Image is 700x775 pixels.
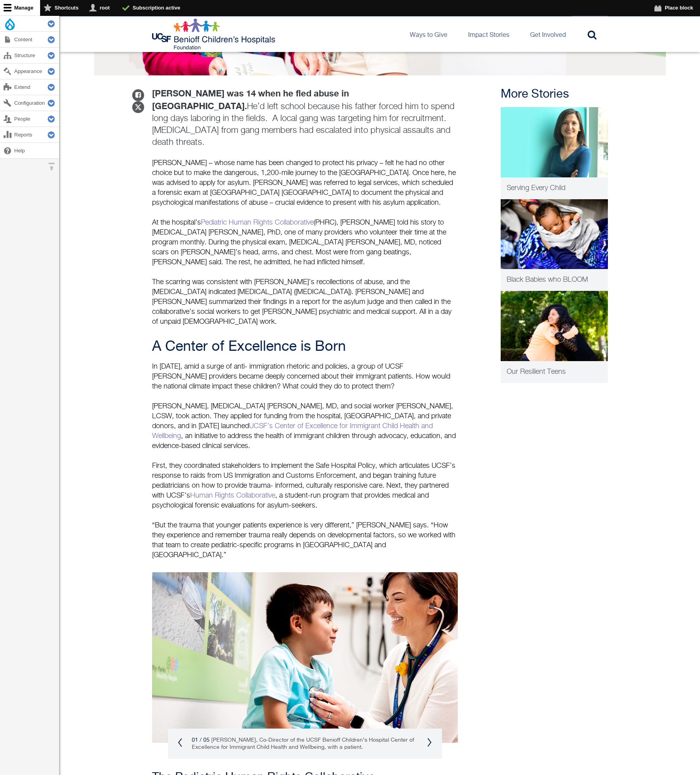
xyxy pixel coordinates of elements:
[192,737,210,743] span: 01 / 05
[507,368,566,375] span: Our Resilient Teens
[501,107,608,199] a: Health Equity Dr. Narin Zoor Serving Every Child
[501,291,608,361] img: Resilient Teens
[501,107,608,177] img: Dr. Narin Zoor
[152,362,458,392] p: In [DATE], amid a surge of anti- immigration rhetoric and policies, a group of UCSF [PERSON_NAME]...
[507,185,565,192] span: Serving Every Child
[501,291,608,383] a: Health Equity Resilient Teens Our Resilient Teens
[152,402,458,451] p: [PERSON_NAME], [MEDICAL_DATA] [PERSON_NAME], MD, and social worker [PERSON_NAME], LCSW, took acti...
[201,219,314,226] a: Pediatric Human Rights Collaborative
[152,423,433,440] a: UCSF’s Center of Excellence for Immigrant Child Health and Wellbeing
[44,159,59,174] button: Horizontal orientation
[152,87,458,148] p: He’d left school because his father forced him to spend long days laboring in the fields. A local...
[152,521,458,560] p: “But the trauma that younger patients experience is very different,” [PERSON_NAME] says. “How the...
[152,339,458,355] h2: A Center of Excellence is Born
[152,88,349,111] strong: [PERSON_NAME] was 14 when he fled abuse in [GEOGRAPHIC_DATA].
[427,738,432,747] button: Next
[178,738,183,747] button: Previous
[501,87,608,102] h2: More Stories
[152,461,458,511] p: First, they coordinated stakeholders to implement the Safe Hospital Policy, which articulates UCS...
[462,16,516,52] a: Impact Stories
[152,158,458,327] p: [PERSON_NAME] – whose name has been changed to protect his privacy – felt he had no other choice ...
[507,276,588,283] span: Black Babies who BLOOM
[192,737,414,750] small: [PERSON_NAME], Co-Director of the UCSF Benioff Children’s Hospital Center of Excellence for Immig...
[152,18,277,50] img: Logo for UCSF Benioff Children's Hospitals Foundation
[501,199,608,291] a: Health Equity Black babies who bloom Black Babies who BLOOM
[190,492,275,499] a: Human Rights Collaborative
[152,572,458,743] img: Zarin + patient
[501,199,608,269] img: Black babies who bloom
[403,16,454,52] a: Ways to Give
[524,16,572,52] a: Get Involved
